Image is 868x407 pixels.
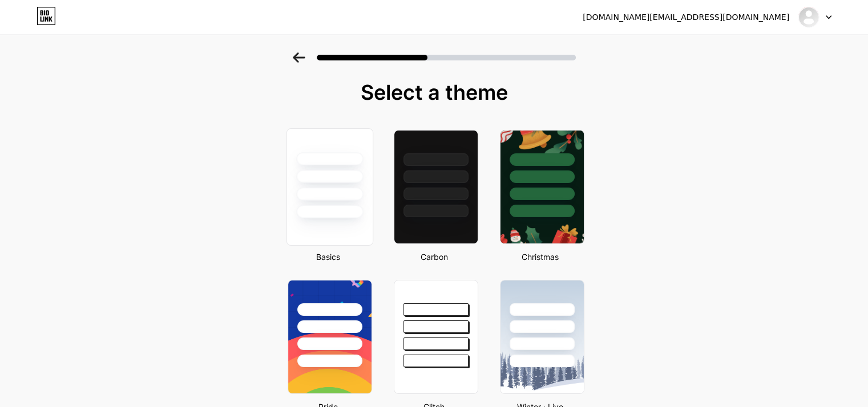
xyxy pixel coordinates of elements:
div: Basics [284,251,372,263]
div: Carbon [390,251,478,263]
div: [DOMAIN_NAME][EMAIL_ADDRESS][DOMAIN_NAME] [583,11,789,23]
img: Jad Atallah [798,6,819,28]
div: Select a theme [283,81,586,104]
div: Christmas [496,251,584,263]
